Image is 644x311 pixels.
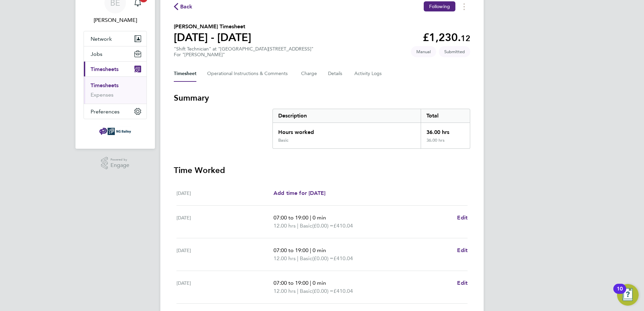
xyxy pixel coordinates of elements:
span: Basic [300,222,312,230]
span: | [310,280,311,286]
div: [DATE] [176,246,273,263]
button: Jobs [84,46,147,61]
span: Timesheets [91,66,119,72]
span: 0 min [313,280,326,286]
span: 12.00 hrs [273,288,296,294]
span: Bryan Eley [84,16,147,24]
img: ngbailey-logo-retina.png [99,126,131,137]
div: 36.00 hrs [421,138,470,148]
span: | [297,255,298,262]
div: 36.00 hrs [421,123,470,138]
span: 0 min [313,214,326,221]
span: (£0.00) = [312,222,333,229]
span: Following [429,3,450,9]
span: Edit [457,280,468,286]
button: Details [328,66,344,82]
span: 07:00 to 19:00 [273,247,309,253]
button: Timesheets [84,62,147,76]
span: 12.00 hrs [273,255,296,262]
div: Description [273,109,421,123]
h3: Summary [174,93,470,103]
button: Activity Logs [354,66,383,82]
span: Engage [110,163,129,168]
div: Hours worked [273,123,421,138]
h1: [DATE] - [DATE] [174,31,251,44]
button: Preferences [84,104,147,119]
button: Back [174,2,193,11]
span: Edit [457,214,468,221]
button: Operational Instructions & Comments [207,66,290,82]
a: Edit [457,279,468,287]
a: Add time for [DATE] [273,189,325,197]
span: Basic [300,287,312,295]
span: £410.04 [333,222,353,229]
a: Edit [457,246,468,254]
a: Edit [457,214,468,222]
span: | [310,214,311,221]
a: Timesheets [91,82,119,89]
span: 0 min [313,247,326,253]
span: Network [91,36,112,42]
span: Jobs [91,51,102,57]
span: 12 [461,33,470,43]
span: | [310,247,311,253]
a: Powered byEngage [101,157,130,170]
span: Powered by [110,157,129,163]
button: Open Resource Center, 10 new notifications [617,284,639,306]
div: 10 [617,289,623,298]
div: Timesheets [84,76,147,104]
span: Basic [300,254,312,263]
button: Timesheet [174,66,196,82]
span: Preferences [91,108,120,115]
a: Go to home page [84,126,147,137]
div: Summary [272,109,470,149]
span: This timesheet was manually created. [411,46,436,57]
div: For "[PERSON_NAME]" [174,52,314,58]
span: (£0.00) = [312,288,333,294]
div: [DATE] [176,214,273,230]
span: £410.04 [333,255,353,262]
span: (£0.00) = [312,255,333,262]
div: [DATE] [176,189,273,197]
span: Back [180,3,193,11]
button: Network [84,31,147,46]
button: Following [424,1,455,11]
div: Basic [278,138,288,143]
span: £410.04 [333,288,353,294]
span: 07:00 to 19:00 [273,280,309,286]
span: Edit [457,247,468,253]
span: 12.00 hrs [273,222,296,229]
button: Timesheets Menu [458,1,470,12]
h2: [PERSON_NAME] Timesheet [174,23,251,31]
span: 07:00 to 19:00 [273,214,309,221]
app-decimal: £1,230. [423,31,470,44]
div: [DATE] [176,279,273,295]
button: Charge [301,66,317,82]
h3: Time Worked [174,165,470,176]
span: | [297,288,298,294]
a: Expenses [91,92,114,98]
div: Total [421,109,470,123]
span: This timesheet is Submitted. [439,46,470,57]
div: "Shift Technician" at "[GEOGRAPHIC_DATA][STREET_ADDRESS]" [174,46,314,58]
span: Add time for [DATE] [273,190,325,196]
span: | [297,222,298,229]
